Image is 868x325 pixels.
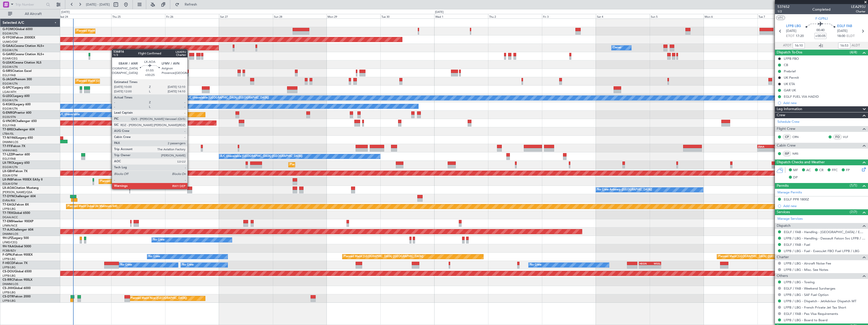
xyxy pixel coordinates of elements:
span: 9H-LPZ [3,237,13,240]
div: Planned Maint Dubai (Al Maktoum Intl) [68,203,117,210]
a: G-SPCYLegacy 650 [3,86,30,89]
div: - [639,265,650,268]
span: T7-EMI [3,220,12,223]
a: T7-TRXGlobal 6500 [3,212,30,215]
span: Dispatch Checks and Weather [777,159,825,165]
span: Dispatch [777,223,791,229]
span: DP [793,175,798,180]
a: LX-GBHFalcon 7X [3,170,28,173]
span: LEA293J [851,4,865,9]
a: G-KGKGLegacy 600 [3,103,31,106]
a: EGLF / FAB - Weekend Surcharges [784,286,835,291]
a: LFPB/LBG [3,299,16,303]
a: EGGW/LTN [3,65,18,69]
span: 1/2 [777,9,790,14]
div: Completed [812,7,831,12]
a: LFPB / LBG - Towing [784,280,815,284]
a: LX-INBFalcon 900EX EASy II [3,178,42,181]
span: F-GPNJ [3,253,13,256]
span: T7-N1960 [3,136,17,139]
span: F-GPNJ [815,16,828,21]
div: Planned Maint [GEOGRAPHIC_DATA] ([GEOGRAPHIC_DATA]) [290,161,370,169]
span: Charter [777,254,789,260]
span: All Aircraft [13,12,53,16]
div: EGLF PPR 1800Z [784,197,809,201]
a: LFPB/LBG [3,266,16,269]
a: EGLF/FAB [3,73,16,77]
a: LFMN/NCE [3,224,17,228]
a: LFPB / LBG - Dispatch - JetAdvisor Dispatch MT [784,299,856,303]
a: LFPB / LBG - French Private Jet Tax Short [784,305,846,310]
span: G-GARE [3,53,14,56]
a: DGAA/ACC [3,215,18,219]
a: EGLF / FAB - Pax Visa Requirements [784,312,838,316]
a: EGGW/LTN [3,48,18,52]
div: Fri 3 [542,14,596,18]
div: Sat 27 [219,14,273,18]
span: CS-DTR [3,295,13,298]
a: CS-DOUGlobal 6500 [3,270,32,273]
a: [PERSON_NAME]/QSA [3,190,32,194]
span: G-LEGC [3,95,13,98]
a: LFPB / LBG - SAF Fuel Option [784,293,829,297]
button: All Aircraft [6,10,55,18]
a: DNMM/LOS [3,232,18,236]
a: T7-FFIFalcon 7X [3,145,25,148]
span: ETOT [786,34,794,39]
span: CS-DOU [3,270,14,273]
a: LFPB / LBG - Misc. See Notes [784,268,828,272]
div: [DATE] [61,10,70,14]
div: No Crew [182,261,194,269]
span: CR [819,168,823,173]
a: T7-N1960Legacy 650 [3,136,33,139]
a: EGGW/LTN [3,82,18,86]
div: HEGN [639,262,650,265]
div: Planned Maint [GEOGRAPHIC_DATA] ([GEOGRAPHIC_DATA]) [77,27,156,35]
a: G-LEGCLegacy 600 [3,95,30,98]
span: G-KGKG [3,103,14,106]
a: Schedule Crew [777,119,799,125]
a: G-FOMOGlobal 6000 [3,28,33,31]
span: MF [793,168,798,173]
span: [DATE] - [DATE] [86,2,110,7]
span: G-SIRS [3,70,12,73]
span: G-FOMO [3,28,15,31]
div: Wed 1 [434,14,488,18]
a: EGLF/FAB [3,124,16,127]
span: FP [846,168,850,173]
span: T7-TRX [3,212,13,215]
span: Charter [851,9,865,14]
div: - [758,148,769,151]
div: GAR UK [784,88,796,92]
a: 9H-LPZLegacy 500 [3,237,29,240]
a: 9H-YAAGlobal 5000 [3,245,31,248]
div: A/C Unavailable [GEOGRAPHIC_DATA] ([GEOGRAPHIC_DATA]) [187,94,269,102]
div: No Crew [530,261,541,269]
div: Planned Maint [GEOGRAPHIC_DATA] ([GEOGRAPHIC_DATA]) [344,253,423,260]
div: ZBAA [758,145,769,148]
div: Thu 2 [488,14,542,18]
a: EGGW/LTN [3,98,18,102]
div: - [650,265,661,268]
div: LSGG [769,145,781,148]
div: Planned Maint [GEOGRAPHIC_DATA] ([GEOGRAPHIC_DATA]) [100,178,180,185]
a: LX-TROLegacy 650 [3,161,30,165]
span: LX-GBH [3,170,14,173]
span: [DATE] [786,29,796,34]
span: G-ENRG [3,111,14,114]
span: Permits [777,183,789,189]
div: Sun 5 [650,14,704,18]
div: Thu 25 [111,14,165,18]
a: F-HECDFalcon 7X [3,262,28,265]
div: Tue 7 [757,14,811,18]
a: G-YFOXFalcon 2000EX [3,36,35,39]
a: UUMO/OSF [3,40,18,44]
div: Add new [783,204,865,208]
a: CS-JHHGlobal 6000 [3,287,31,290]
a: EGGW/LTN [3,165,18,169]
span: LFPB LBG [786,24,801,29]
a: DNMM/LOS [3,140,18,144]
div: Sat 4 [596,14,650,18]
a: DNMM/LOS [3,282,18,286]
a: NRS [792,151,804,156]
